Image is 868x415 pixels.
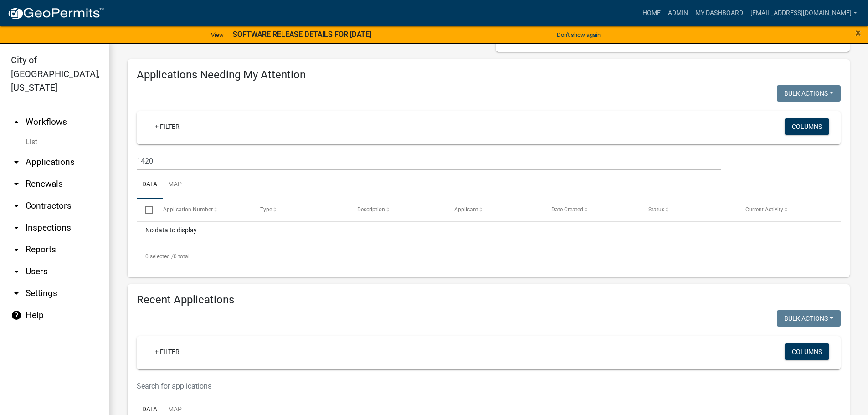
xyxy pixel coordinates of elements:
[11,310,22,321] i: help
[543,199,640,221] datatable-header-cell: Date Created
[11,117,22,128] i: arrow_drop_up
[11,222,22,233] i: arrow_drop_down
[855,27,861,38] button: Close
[137,377,721,395] input: Search for applications
[640,199,737,221] datatable-header-cell: Status
[639,5,664,22] a: Home
[154,199,251,221] datatable-header-cell: Application Number
[737,199,834,221] datatable-header-cell: Current Activity
[137,199,154,221] datatable-header-cell: Select
[137,245,841,268] div: 0 total
[692,5,747,22] a: My Dashboard
[553,27,604,42] button: Don't show again
[777,310,841,327] button: Bulk Actions
[777,85,841,102] button: Bulk Actions
[251,199,348,221] datatable-header-cell: Type
[11,244,22,255] i: arrow_drop_down
[664,5,692,22] a: Admin
[260,206,272,213] span: Type
[11,157,22,168] i: arrow_drop_down
[454,206,478,213] span: Applicant
[163,170,187,200] a: Map
[233,30,371,39] strong: SOFTWARE RELEASE DETAILS FOR [DATE]
[855,26,861,39] span: ×
[747,5,861,22] a: [EMAIL_ADDRESS][DOMAIN_NAME]
[145,253,174,260] span: 0 selected /
[137,170,163,200] a: Data
[11,200,22,211] i: arrow_drop_down
[349,199,446,221] datatable-header-cell: Description
[163,206,213,213] span: Application Number
[11,179,22,190] i: arrow_drop_down
[785,118,829,135] button: Columns
[137,68,841,82] h4: Applications Needing My Attention
[137,293,841,307] h4: Recent Applications
[551,206,583,213] span: Date Created
[137,222,841,245] div: No data to display
[207,27,227,42] a: View
[648,206,664,213] span: Status
[148,118,187,135] a: + Filter
[137,152,721,170] input: Search for applications
[785,343,829,360] button: Columns
[148,343,187,360] a: + Filter
[446,199,543,221] datatable-header-cell: Applicant
[11,266,22,277] i: arrow_drop_down
[357,206,385,213] span: Description
[11,288,22,299] i: arrow_drop_down
[745,206,783,213] span: Current Activity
